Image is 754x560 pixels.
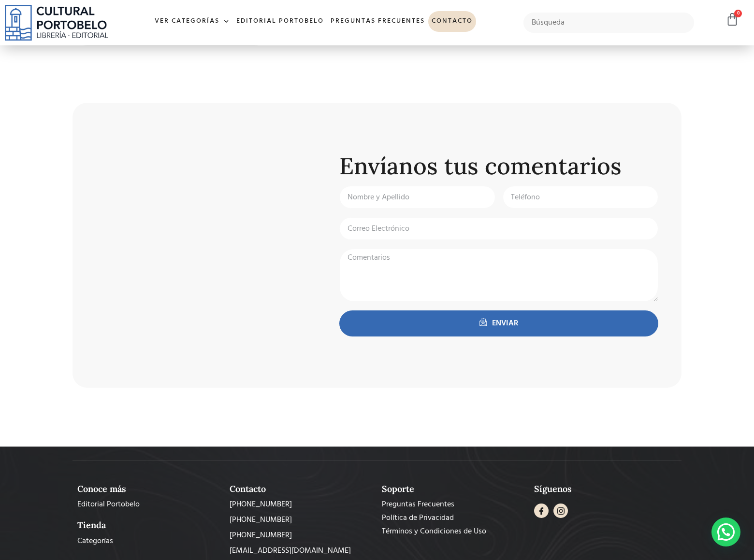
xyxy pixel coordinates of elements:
[339,186,495,209] input: Nombre y Apellido
[230,545,372,557] a: [EMAIL_ADDRESS][DOMAIN_NAME]
[230,514,372,526] a: [PHONE_NUMBER]
[382,526,486,537] span: Términos y Condiciones de Uso
[339,217,658,240] input: Correo Electrónico
[77,520,220,531] h2: Tienda
[230,530,372,541] a: [PHONE_NUMBER]
[523,13,694,33] input: Búsqueda
[382,512,524,524] a: Política de Privacidad
[233,11,327,32] a: Editorial Portobelo
[534,484,677,494] h2: Síguenos
[339,310,658,336] button: ENVIAR
[72,103,316,388] iframe: Cultural Portobelo
[382,499,524,510] a: Preguntas Frecuentes
[428,11,476,32] a: Contacto
[339,154,658,179] h2: Envíanos tus comentarios
[77,535,220,547] a: Categorías
[77,499,220,510] a: Editorial Portobelo
[230,545,351,557] span: [EMAIL_ADDRESS][DOMAIN_NAME]
[711,518,740,546] div: Contactar por WhatsApp
[725,13,739,27] a: 0
[492,318,518,329] span: ENVIAR
[230,514,292,526] span: [PHONE_NUMBER]
[230,484,372,494] h2: Contacto
[382,484,524,494] h2: Soporte
[734,10,742,17] span: 0
[230,499,292,510] span: [PHONE_NUMBER]
[503,186,659,209] input: Only numbers and phone characters (#, -, *, etc) are accepted.
[382,526,524,537] a: Términos y Condiciones de Uso
[230,530,292,541] span: [PHONE_NUMBER]
[77,499,140,510] span: Editorial Portobelo
[77,484,220,494] h2: Conoce más
[77,535,113,547] span: Categorías
[230,499,372,510] a: [PHONE_NUMBER]
[151,11,233,32] a: Ver Categorías
[327,11,428,32] a: Preguntas frecuentes
[382,512,454,524] span: Política de Privacidad
[382,499,454,510] span: Preguntas Frecuentes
